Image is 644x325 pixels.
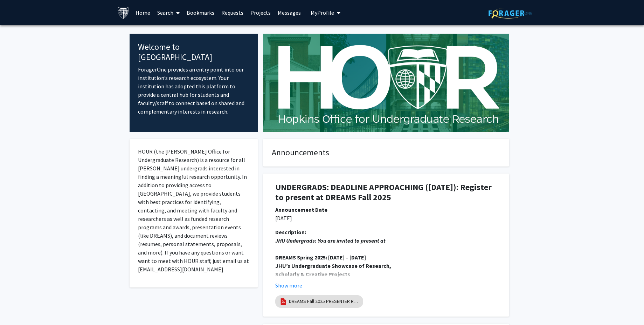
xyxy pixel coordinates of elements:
a: Home [132,0,154,25]
strong: Scholarly & Creative Projects [275,271,350,278]
p: HOUR (the [PERSON_NAME] Office for Undergraduate Research) is a resource for all [PERSON_NAME] un... [138,147,250,273]
a: Requests [218,0,247,25]
img: Cover Image [263,34,509,132]
img: ForagerOne Logo [489,8,532,19]
h4: Welcome to [GEOGRAPHIC_DATA] [138,42,250,62]
iframe: Chat [5,293,30,320]
img: Johns Hopkins University Logo [117,7,130,19]
button: Show more [275,281,302,290]
a: DREAMS Fall 2025 PRESENTER Registration [289,298,359,305]
a: Search [154,0,183,25]
p: ForagerOne provides an entry point into our institution’s research ecosystem. Your institution ha... [138,65,250,116]
div: Announcement Date [275,205,497,214]
strong: JHU’s Undergraduate Showcase of Research, [275,262,391,269]
span: My Profile [311,9,334,16]
p: [DATE] [275,214,497,222]
img: pdf_icon.png [279,298,287,305]
em: JHU Undergrads: You are invited to present at [275,237,386,244]
div: Description: [275,228,497,236]
a: Messages [274,0,304,25]
strong: DREAMS Spring 2025: [DATE] – [DATE] [275,254,366,261]
a: Bookmarks [183,0,218,25]
a: Projects [247,0,274,25]
h1: UNDERGRADS: DEADLINE APPROACHING ([DATE]): Register to present at DREAMS Fall 2025 [275,182,497,203]
h4: Announcements [272,148,500,158]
